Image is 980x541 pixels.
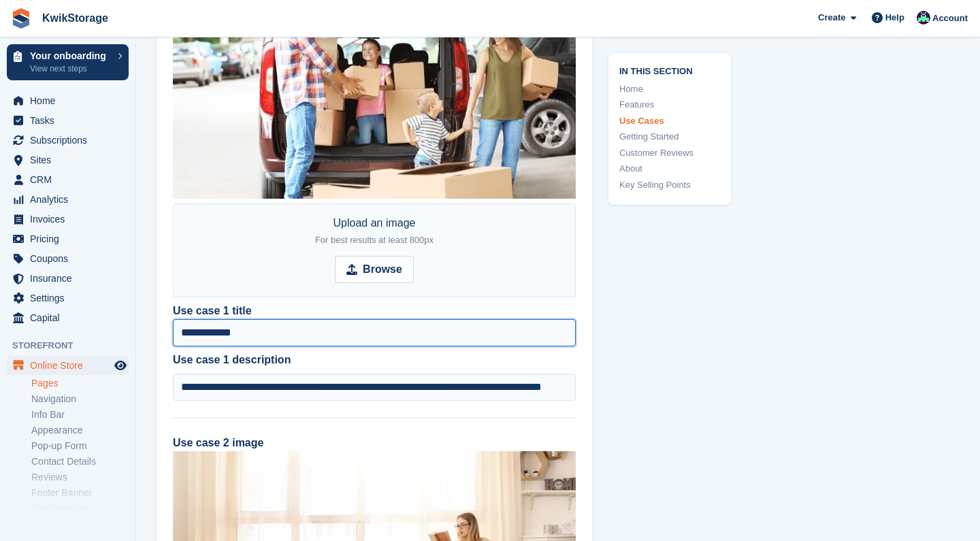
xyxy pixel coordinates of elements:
a: Configuration [31,502,129,515]
span: Storefront [12,339,135,353]
a: Pages [31,377,129,390]
a: Appearance [31,424,129,437]
a: Contact Details [31,455,129,468]
span: Tasks [30,111,112,130]
a: menu [7,269,129,288]
label: Use case 1 title [173,303,252,319]
span: Settings [30,289,112,308]
label: Use case 1 description [173,352,576,368]
p: View next steps [30,63,111,75]
span: Sites [30,150,112,169]
a: menu [7,91,129,110]
a: Footer Banner [31,487,129,499]
a: Getting Started [619,130,720,144]
a: Info Bar [31,408,129,421]
a: menu [7,356,129,375]
a: Navigation [31,393,129,406]
span: For best results at least 800px [315,235,434,245]
p: Your onboarding [30,51,111,61]
a: menu [7,308,129,327]
div: Upload an image [315,215,434,248]
span: Pricing [30,229,112,248]
span: Analytics [30,190,112,209]
span: Coupons [30,249,112,268]
a: Preview store [112,357,129,374]
a: Reviews [31,471,129,484]
a: menu [7,190,129,209]
a: menu [7,150,129,169]
a: menu [7,229,129,248]
span: In this section [619,64,720,77]
span: Insurance [30,269,112,288]
a: About [619,162,720,176]
a: Use Cases [619,114,720,128]
span: Invoices [30,210,112,229]
span: Subscriptions [30,131,112,150]
a: Customer Reviews [619,146,720,160]
span: Home [30,91,112,110]
span: Online Store [30,356,112,375]
strong: Browse [363,261,402,278]
a: Your onboarding View next steps [7,44,129,80]
img: stora-icon-8386f47178a22dfd0bd8f6a31ec36ba5ce8667c1dd55bd0f319d3a0aa187defe.svg [11,8,31,29]
img: Scott Sinclair [917,11,930,24]
a: menu [7,170,129,189]
a: Home [619,82,720,96]
span: Create [818,11,845,24]
a: menu [7,249,129,268]
a: menu [7,210,129,229]
input: Browse [335,256,414,283]
span: Capital [30,308,112,327]
a: menu [7,111,129,130]
a: menu [7,289,129,308]
a: Pop-up Form [31,440,129,453]
a: menu [7,131,129,150]
span: CRM [30,170,112,189]
a: Key Selling Points [619,178,720,192]
label: Use case 2 image [173,437,263,448]
span: Account [932,12,968,25]
span: Help [885,11,904,24]
a: Features [619,98,720,112]
a: KwikStorage [37,7,114,29]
